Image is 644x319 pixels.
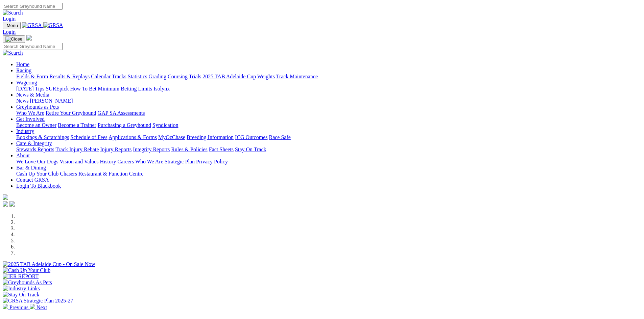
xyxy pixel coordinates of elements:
[60,171,143,177] a: Chasers Restaurant & Function Centre
[128,74,147,79] a: Statistics
[16,98,28,104] a: News
[46,86,69,91] a: SUREpick
[16,134,69,140] a: Bookings & Scratchings
[16,74,48,79] a: Fields & Form
[49,74,90,79] a: Results & Replays
[152,122,178,128] a: Syndication
[16,159,641,165] div: About
[91,74,111,79] a: Calendar
[7,23,18,28] span: Menu
[70,86,97,91] a: How To Bet
[5,36,22,42] img: Close
[112,74,126,79] a: Tracks
[269,134,290,140] a: Race Safe
[16,86,641,92] div: Wagering
[98,122,151,128] a: Purchasing a Greyhound
[16,165,46,170] a: Bar & Dining
[3,286,40,292] img: Industry Links
[16,183,61,189] a: Login To Blackbook
[109,134,157,140] a: Applications & Forms
[55,147,99,152] a: Track Injury Rebate
[9,201,15,207] img: twitter.svg
[16,80,37,85] a: Wagering
[3,280,52,286] img: Greyhounds As Pets
[16,128,34,134] a: Industry
[98,110,145,116] a: GAP SA Assessments
[276,74,318,79] a: Track Maintenance
[98,86,152,91] a: Minimum Betting Limits
[16,110,44,116] a: Who We Are
[16,147,641,153] div: Care & Integrity
[59,159,98,164] a: Vision and Values
[168,74,188,79] a: Coursing
[100,159,116,164] a: History
[26,35,32,41] img: logo-grsa-white.png
[37,304,47,310] span: Next
[149,74,166,79] a: Grading
[16,134,641,140] div: Industry
[3,35,25,43] button: Toggle navigation
[100,147,132,152] a: Injury Reports
[46,110,96,116] a: Retire Your Greyhound
[16,68,31,73] a: Racing
[16,98,641,104] div: News & Media
[3,10,23,16] img: Search
[3,16,16,22] a: Login
[16,122,641,128] div: Get Involved
[3,194,8,200] img: logo-grsa-white.png
[3,29,16,35] a: Login
[16,61,29,67] a: Home
[235,147,266,152] a: Stay On Track
[16,104,59,110] a: Greyhounds as Pets
[16,74,641,80] div: Racing
[3,298,73,304] img: GRSA Strategic Plan 2025-27
[202,74,256,79] a: 2025 TAB Adelaide Cup
[3,267,50,273] img: Cash Up Your Club
[16,140,52,146] a: Care & Integrity
[3,50,23,56] img: Search
[16,171,58,177] a: Cash Up Your Club
[16,110,641,116] div: Greyhounds as Pets
[117,159,134,164] a: Careers
[209,147,234,152] a: Fact Sheets
[58,122,96,128] a: Become a Trainer
[196,159,228,164] a: Privacy Policy
[257,74,275,79] a: Weights
[165,159,195,164] a: Strategic Plan
[3,22,21,29] button: Toggle navigation
[9,304,28,310] span: Previous
[16,86,44,91] a: [DATE] Tips
[3,304,8,309] img: chevron-left-pager-white.svg
[3,261,95,267] img: 2025 TAB Adelaide Cup - On Sale Now
[30,304,35,309] img: chevron-right-pager-white.svg
[43,22,63,28] img: GRSA
[16,122,56,128] a: Become an Owner
[16,171,641,177] div: Bar & Dining
[16,153,30,158] a: About
[133,147,170,152] a: Integrity Reports
[235,134,267,140] a: ICG Outcomes
[16,177,49,183] a: Contact GRSA
[3,201,8,207] img: facebook.svg
[16,92,49,98] a: News & Media
[30,304,47,310] a: Next
[3,43,63,50] input: Search
[3,304,30,310] a: Previous
[16,147,54,152] a: Stewards Reports
[16,116,45,122] a: Get Involved
[70,134,107,140] a: Schedule of Fees
[171,147,208,152] a: Rules & Policies
[135,159,163,164] a: Who We Are
[30,98,73,104] a: [PERSON_NAME]
[158,134,185,140] a: MyOzChase
[3,3,63,10] input: Search
[16,159,58,164] a: We Love Our Dogs
[189,74,201,79] a: Trials
[3,292,39,298] img: Stay On Track
[187,134,234,140] a: Breeding Information
[153,86,170,91] a: Isolynx
[22,22,42,28] img: GRSA
[3,273,39,280] img: IER REPORT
